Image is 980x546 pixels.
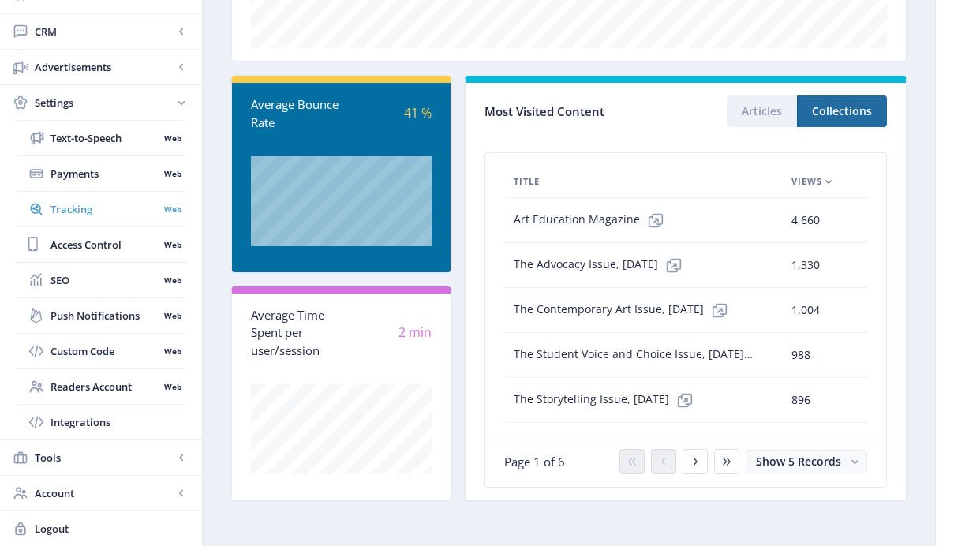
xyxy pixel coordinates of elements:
[514,204,671,236] span: Art Education Magazine
[159,166,186,181] nb-badge: Web
[35,521,189,537] span: Logout
[484,99,686,124] div: Most Visited Content
[16,121,186,155] a: Text-to-SpeechWeb
[159,272,186,288] nb-badge: Web
[50,379,159,395] span: Readers Account
[16,227,186,262] a: Access ControlWeb
[35,450,174,466] span: Tools
[16,405,186,439] a: Integrations
[50,343,159,359] span: Custom Code
[504,454,565,469] span: Page 1 of 6
[35,24,174,39] span: CRM
[50,308,159,323] span: Push Notifications
[756,454,841,469] span: Show 5 Records
[159,201,186,217] nb-badge: Web
[159,130,186,146] nb-badge: Web
[35,95,174,110] span: Settings
[251,95,342,131] div: Average Bounce Rate
[514,294,735,326] span: The Contemporary Art Issue, [DATE]
[16,369,186,404] a: Readers AccountWeb
[159,237,186,252] nb-badge: Web
[746,450,867,473] button: Show 5 Records
[251,306,342,360] div: Average Time Spent per user/session
[404,104,432,122] span: 41 %
[791,211,820,230] span: 4,660
[514,339,772,371] span: The Student Voice and Choice Issue, [DATE]
[35,59,174,75] span: Advertisements
[50,237,159,252] span: Access Control
[791,256,820,275] span: 1,330
[159,343,186,359] nb-badge: Web
[159,308,186,323] nb-badge: Web
[791,391,810,409] span: 896
[159,379,186,395] nb-badge: Web
[16,192,186,226] a: TrackingWeb
[50,414,186,430] span: Integrations
[342,323,432,342] div: 2 min
[35,485,174,501] span: Account
[514,172,540,191] span: Title
[16,263,186,297] a: SEOWeb
[791,346,810,365] span: 988
[797,95,887,127] button: Collections
[50,166,159,181] span: Payments
[50,201,159,217] span: Tracking
[16,156,186,191] a: PaymentsWeb
[16,334,186,368] a: Custom CodeWeb
[50,272,159,288] span: SEO
[727,95,797,127] button: Articles
[16,298,186,333] a: Push NotificationsWeb
[514,249,690,281] span: The Advocacy Issue, [DATE]
[514,384,701,416] span: The Storytelling Issue, [DATE]
[791,172,822,191] span: Views
[791,301,820,320] span: 1,004
[50,130,159,146] span: Text-to-Speech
